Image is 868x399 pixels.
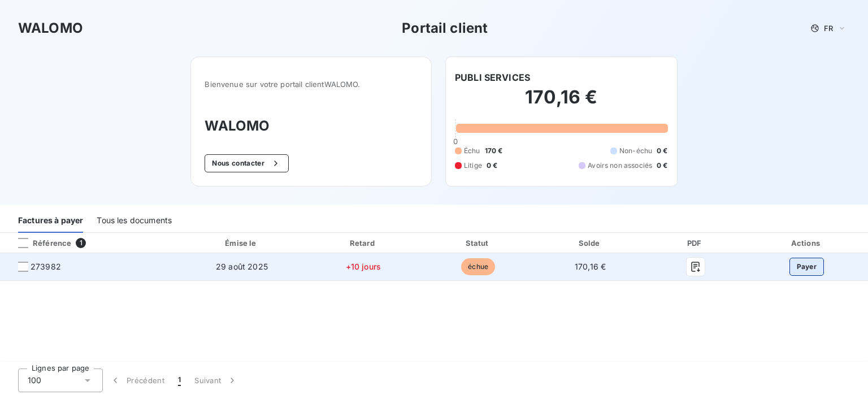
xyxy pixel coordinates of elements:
[588,161,652,171] span: Avoirs non associés
[18,18,83,38] h3: WALOMO
[461,258,495,275] span: échue
[648,237,743,249] div: PDF
[402,18,488,38] h3: Portail client
[424,237,533,249] div: Statut
[181,237,303,249] div: Émise le
[485,146,503,156] span: 170 €
[657,146,667,156] span: 0 €
[18,209,83,233] div: Factures à payer
[537,237,644,249] div: Solde
[487,161,497,171] span: 0 €
[464,146,480,156] span: Échu
[455,71,530,84] h6: PUBLI SERVICES
[789,258,824,276] button: Payer
[103,368,171,392] button: Précédent
[178,375,181,386] span: 1
[205,116,418,136] h3: WALOMO
[657,161,667,171] span: 0 €
[619,146,652,156] span: Non-échu
[346,262,381,271] span: +10 jours
[76,238,86,248] span: 1
[453,137,458,146] span: 0
[748,237,866,249] div: Actions
[455,86,668,120] h2: 170,16 €
[28,375,41,386] span: 100
[31,261,61,272] span: 273982
[307,237,419,249] div: Retard
[216,262,268,271] span: 29 août 2025
[97,209,172,233] div: Tous les documents
[188,368,245,392] button: Suivant
[171,368,188,392] button: 1
[9,238,71,248] div: Référence
[205,154,288,172] button: Nous contacter
[824,24,833,33] span: FR
[205,80,418,89] span: Bienvenue sur votre portail client WALOMO .
[575,262,606,271] span: 170,16 €
[464,161,482,171] span: Litige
